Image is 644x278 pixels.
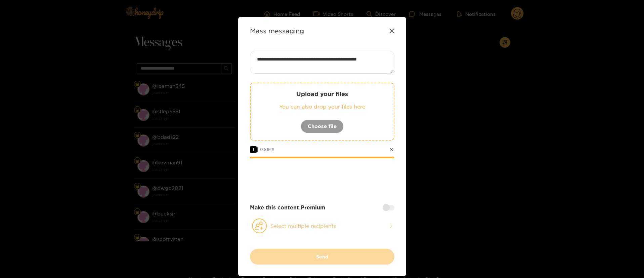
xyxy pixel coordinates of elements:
button: Send [250,249,394,265]
button: Select multiple recipients [250,218,394,234]
strong: Mass messaging [250,27,304,35]
p: Upload your files [264,90,380,98]
span: 1 [250,146,257,153]
p: You can also drop your files here [264,103,380,111]
strong: Make this content Premium [250,204,325,211]
button: Choose file [301,120,344,133]
span: 0.81 MB [260,147,274,152]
